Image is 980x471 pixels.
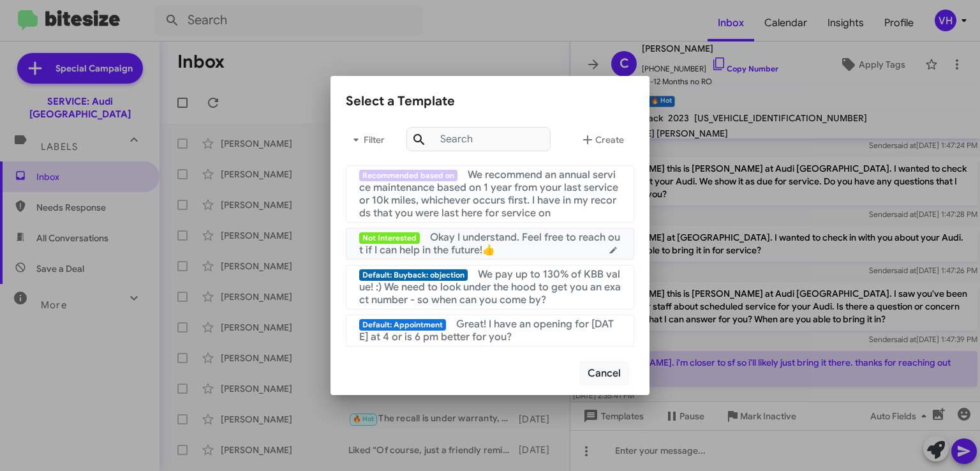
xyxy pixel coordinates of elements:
span: Default: Buyback: objection [359,269,468,281]
button: Filter [346,124,387,155]
button: Create [570,124,634,155]
span: Recommended based on [359,170,457,181]
span: We pay up to 130% of KBB value! :) We need to look under the hood to get you an exact number - so... [359,268,621,306]
div: Select a Template [346,91,634,112]
span: Great! I have an opening for [DATE] at 4 or is 6 pm better for you? [359,318,614,343]
span: Not Interested [359,232,420,244]
button: Cancel [579,361,629,385]
span: Default: Appointment [359,319,446,331]
span: Filter [346,128,387,151]
span: We recommend an annual service maintenance based on 1 year from your last service or 10k miles, w... [359,168,618,220]
span: Create [580,128,624,151]
span: Okay I understand. Feel free to reach out if I can help in the future!👍 [359,231,620,257]
input: Search [406,127,551,151]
